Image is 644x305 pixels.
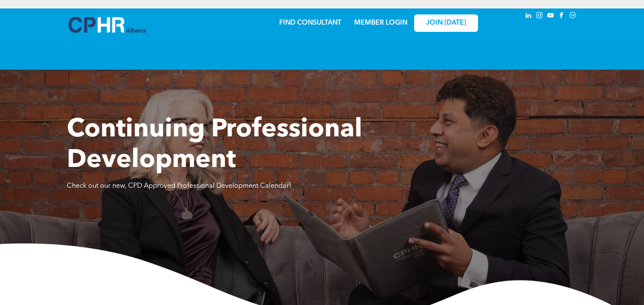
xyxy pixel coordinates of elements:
a: JOIN [DATE] [414,14,478,32]
a: Social network [568,11,578,22]
span: JOIN [DATE] [426,19,466,27]
a: linkedin [524,11,533,22]
a: MEMBER LOGIN [354,20,407,26]
a: FIND CONSULTANT [279,20,341,26]
a: facebook [557,11,567,22]
a: youtube [546,11,555,22]
span: Check out our new, CPD Approved Professional Development Calendar! [67,183,291,189]
img: A blue and white logo for cp alberta [69,17,146,33]
a: instagram [535,11,544,22]
span: Continuing Professional Development [67,117,362,173]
